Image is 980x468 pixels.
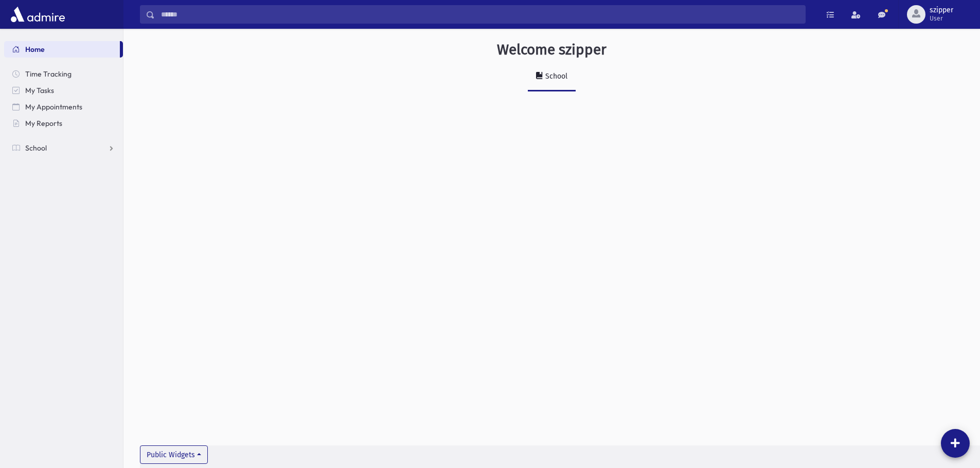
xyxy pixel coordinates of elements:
span: My Appointments [25,102,82,111]
span: My Tasks [25,86,54,95]
span: Home [25,45,45,54]
img: AdmirePro [8,4,67,25]
a: Time Tracking [4,66,123,82]
button: Public Widgets [140,445,208,464]
span: Time Tracking [25,69,72,79]
span: szipper [930,6,953,14]
h3: Welcome szipper [497,41,607,59]
a: School [4,140,123,156]
span: School [25,143,47,153]
a: My Appointments [4,99,123,115]
a: My Tasks [4,82,123,99]
div: School [543,72,567,81]
a: Home [4,41,120,58]
a: School [528,63,576,91]
span: User [930,14,953,23]
a: My Reports [4,115,123,132]
span: My Reports [25,119,62,128]
input: Search [155,5,805,24]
